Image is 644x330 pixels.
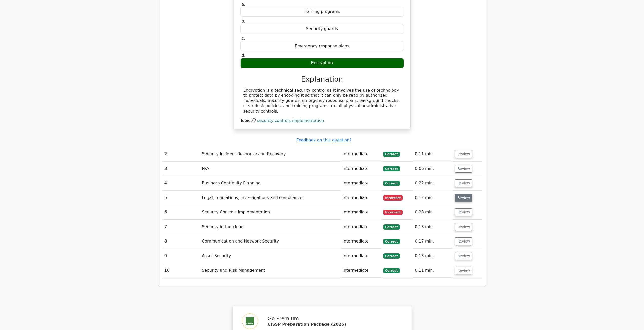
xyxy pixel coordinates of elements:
span: c. [242,36,245,41]
button: Review [455,150,472,158]
td: Intermediate [341,249,381,263]
td: Intermediate [341,220,381,234]
button: Review [455,252,472,260]
td: Intermediate [341,263,381,278]
td: Intermediate [341,191,381,205]
button: Review [455,237,472,245]
td: 0:11 min. [413,263,453,278]
span: Incorrect [383,210,403,215]
td: 10 [162,263,200,278]
div: Emergency response plans [240,41,404,51]
td: Intermediate [341,176,381,190]
td: 9 [162,249,200,263]
a: Feedback on this question? [296,138,351,142]
span: a. [242,2,245,7]
td: Security Controls Implementation [200,205,341,219]
button: Review [455,179,472,187]
td: 5 [162,191,200,205]
span: Correct [383,166,400,171]
div: Encryption [240,58,404,68]
td: Security Incident Response and Recovery [200,147,341,161]
td: Intermediate [341,205,381,219]
td: 0:17 min. [413,234,453,249]
h3: Explanation [243,75,401,84]
td: 2 [162,147,200,161]
td: 0:22 min. [413,176,453,190]
span: Incorrect [383,195,403,200]
td: Business Continuity Planning [200,176,341,190]
span: d. [242,53,245,58]
button: Review [455,165,472,173]
div: Encryption is a technical security control as it involves the use of technology to protect data b... [243,88,401,114]
td: Legal, regulations, investigations and compliance [200,191,341,205]
td: 4 [162,176,200,190]
button: Review [455,208,472,216]
td: Communication and Network Security [200,234,341,249]
td: 7 [162,220,200,234]
td: 8 [162,234,200,249]
span: b. [242,19,245,24]
span: Correct [383,152,400,157]
div: Security guards [240,24,404,34]
td: Security and Risk Management [200,263,341,278]
button: Review [455,223,472,231]
span: Correct [383,224,400,229]
td: Asset Security [200,249,341,263]
td: Intermediate [341,147,381,161]
td: Intermediate [341,234,381,249]
a: security controls implementation [257,118,324,123]
td: 6 [162,205,200,219]
div: Training programs [240,7,404,17]
td: N/A [200,162,341,176]
td: 0:11 min. [413,147,453,161]
span: Correct [383,268,400,273]
span: Correct [383,253,400,258]
td: Security in the cloud [200,220,341,234]
td: 3 [162,162,200,176]
td: 0:12 min. [413,191,453,205]
button: Review [455,267,472,274]
td: 0:06 min. [413,162,453,176]
span: Correct [383,181,400,186]
td: Intermediate [341,162,381,176]
td: 0:13 min. [413,220,453,234]
td: 0:13 min. [413,249,453,263]
span: Correct [383,239,400,244]
button: Review [455,194,472,202]
div: Topic: [240,118,404,123]
td: 0:28 min. [413,205,453,219]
